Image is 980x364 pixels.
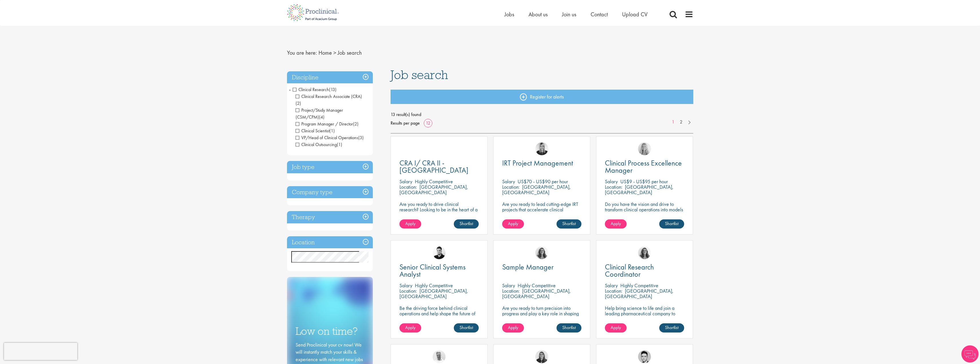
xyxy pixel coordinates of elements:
span: Salary [399,282,412,289]
a: Janelle Jones [535,142,548,155]
span: Program Manager / Director [296,121,359,127]
a: Apply [502,219,524,229]
a: Contact [591,11,608,18]
span: Job search [338,49,362,56]
span: Clinical Scientist [296,128,329,134]
a: Shortlist [659,323,684,332]
img: Jackie Cerchio [535,246,548,259]
span: Apply [508,221,518,227]
img: Shannon Briggs [638,142,651,155]
a: Jobs [504,11,514,18]
span: Clinical Outsourcing [296,141,342,147]
h3: Company type [287,186,373,198]
a: Apply [502,323,524,332]
p: Highly Competitive [620,282,658,289]
a: Senior Clinical Systems Analyst [399,263,479,278]
a: Shortlist [557,219,581,229]
img: Connor Lynes [638,350,651,363]
a: Register for alerts [391,90,693,104]
span: Senior Clinical Systems Analyst [399,262,466,279]
a: CRA I/ CRA II - [GEOGRAPHIC_DATA] [399,160,479,174]
h3: Discipline [287,71,373,84]
span: Location: [605,184,622,190]
span: (1) [329,128,335,134]
a: About us [528,11,548,18]
span: (4) [319,114,324,120]
p: US$9 - US$95 per hour [620,178,668,185]
span: You are here: [287,49,317,56]
span: Salary [605,178,618,185]
a: Apply [605,219,627,229]
a: Upload CV [622,11,648,18]
span: (1) [337,141,342,147]
iframe: reCAPTCHA [4,343,77,360]
span: Salary [399,178,412,185]
p: Highly Competitive [415,178,453,185]
a: breadcrumb link [318,49,332,56]
p: [GEOGRAPHIC_DATA], [GEOGRAPHIC_DATA] [605,288,674,300]
img: Joshua Bye [433,350,446,363]
p: [GEOGRAPHIC_DATA], [GEOGRAPHIC_DATA] [502,184,571,196]
span: CRA I/ CRA II - [GEOGRAPHIC_DATA] [399,158,468,175]
span: Project/Study Manager (CSM/CPM) [296,107,343,120]
h3: Low on time? [296,326,364,337]
span: Clinical Outsourcing [296,141,337,147]
span: (3) [358,135,364,141]
a: Join us [562,11,576,18]
p: Highly Competitive [415,282,453,289]
p: Highly Competitive [518,282,556,289]
span: Results per page [391,119,420,127]
a: Ciara Noble [535,350,548,363]
a: Apply [399,323,421,332]
a: Clinical Process Excellence Manager [605,160,684,174]
span: Location: [399,288,417,294]
span: Apply [508,324,518,330]
span: Salary [502,282,515,289]
p: [GEOGRAPHIC_DATA], [GEOGRAPHIC_DATA] [502,288,571,300]
h3: Location [287,236,373,249]
a: IRT Project Management [502,160,581,167]
span: - [289,85,291,94]
h3: Job type [287,161,373,173]
span: Apply [611,221,621,227]
span: VP/Head of Clinical Operations [296,135,358,141]
a: Shortlist [454,219,479,229]
p: Are you ready to lead cutting-edge IRT projects that accelerate clinical breakthroughs in biotech? [502,201,581,218]
a: 2 [677,119,685,125]
span: Apply [611,324,621,330]
span: Clinical Research [293,86,336,93]
span: Location: [605,288,622,294]
a: Sample Manager [502,263,581,271]
span: Clinical Scientist [296,128,335,134]
span: Salary [605,282,618,289]
a: Shortlist [454,323,479,332]
span: Location: [502,288,520,294]
a: Clinical Research Coordinator [605,263,684,278]
span: Apply [405,324,415,330]
a: 1 [669,119,677,125]
p: [GEOGRAPHIC_DATA], [GEOGRAPHIC_DATA] [399,184,468,196]
span: Job search [391,67,448,82]
a: Apply [399,219,421,229]
a: Apply [605,323,627,332]
span: 13 result(s) found [391,110,693,119]
img: Anderson Maldonado [433,246,446,259]
h3: Therapy [287,211,373,223]
a: Shortlist [557,323,581,332]
img: Chatbot [961,345,979,363]
p: Are you ready to drive clinical research? Looking to be in the heart of a company where precision... [399,201,479,223]
span: Salary [502,178,515,185]
span: Clinical Process Excellence Manager [605,158,682,175]
p: Help bring science to life and join a leading pharmaceutical company to play a key role in delive... [605,305,684,332]
span: Location: [502,184,520,190]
